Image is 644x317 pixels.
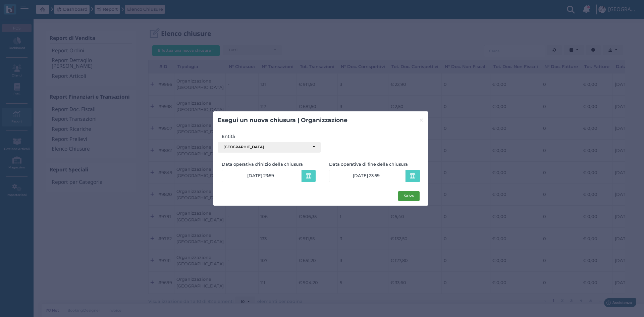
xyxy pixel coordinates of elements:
[218,133,321,140] label: Entità
[218,142,321,153] button: [GEOGRAPHIC_DATA]
[398,191,420,202] button: Salva
[218,116,347,123] b: Esegui un nuova chiusura | Organizzazione
[353,173,380,178] span: [DATE] 23:59
[223,145,310,150] div: [GEOGRAPHIC_DATA]
[419,116,424,124] span: ×
[247,173,274,178] span: [DATE] 23:59
[329,161,420,167] label: Data operativa di fine della chiusura
[20,5,44,10] span: Assistenza
[222,161,321,167] label: Data operativa d'inizio della chiusura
